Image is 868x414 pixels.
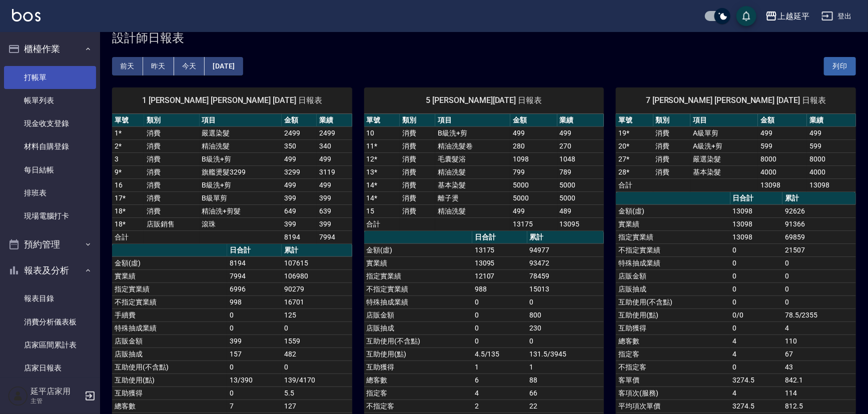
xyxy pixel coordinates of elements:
[807,178,856,191] td: 13098
[782,295,856,308] td: 0
[282,386,352,399] td: 5.5
[527,334,604,347] td: 0
[761,6,813,26] button: 上越延平
[282,244,352,257] th: 累計
[782,256,856,269] td: 0
[730,269,782,282] td: 0
[364,321,472,334] td: 店販抽成
[782,360,856,373] td: 43
[112,399,227,412] td: 總客數
[527,256,604,269] td: 93472
[616,386,730,399] td: 客項次(服務)
[115,181,123,189] a: 16
[282,347,352,360] td: 482
[472,243,527,256] td: 13175
[616,217,730,230] td: 實業績
[282,399,352,412] td: 127
[435,139,510,152] td: 精油洗髮卷
[227,308,282,321] td: 0
[435,191,510,204] td: 離子燙
[227,295,282,308] td: 998
[112,282,227,295] td: 指定實業績
[112,295,227,308] td: 不指定實業績
[112,114,144,127] th: 單號
[4,66,96,89] a: 打帳單
[144,165,200,178] td: 消費
[112,269,227,282] td: 實業績
[557,204,604,217] td: 489
[282,308,352,321] td: 125
[782,321,856,334] td: 4
[435,152,510,165] td: 毛囊髮浴
[317,217,352,230] td: 399
[282,114,317,127] th: 金額
[616,360,730,373] td: 不指定客
[200,126,282,139] td: 嚴選染髮
[227,244,282,257] th: 日合計
[472,399,527,412] td: 2
[616,114,856,192] table: a dense table
[317,139,352,152] td: 340
[616,269,730,282] td: 店販金額
[730,360,782,373] td: 0
[527,231,604,244] th: 累計
[115,155,119,163] a: 3
[690,165,758,178] td: 基本染髮
[510,139,557,152] td: 280
[730,243,782,256] td: 0
[112,31,856,45] h3: 設計師日報表
[144,126,200,139] td: 消費
[557,126,604,139] td: 499
[782,308,856,321] td: 78.5/2355
[364,386,472,399] td: 指定客
[174,57,205,75] button: 今天
[510,178,557,191] td: 5000
[143,57,174,75] button: 昨天
[4,112,96,135] a: 現金收支登錄
[782,217,856,230] td: 91366
[653,126,690,139] td: 消費
[758,139,807,152] td: 599
[282,321,352,334] td: 0
[282,191,317,204] td: 399
[282,256,352,269] td: 107615
[690,114,758,127] th: 項目
[364,114,400,127] th: 單號
[527,282,604,295] td: 15013
[400,204,435,217] td: 消費
[282,204,317,217] td: 649
[527,386,604,399] td: 66
[400,165,435,178] td: 消費
[200,204,282,217] td: 精油洗+剪髮
[317,204,352,217] td: 639
[758,152,807,165] td: 8000
[227,321,282,334] td: 0
[472,321,527,334] td: 0
[364,334,472,347] td: 互助使用(不含點)
[8,386,28,406] img: Person
[282,334,352,347] td: 1559
[364,308,472,321] td: 店販金額
[364,217,400,230] td: 合計
[112,321,227,334] td: 特殊抽成業績
[205,57,243,75] button: [DATE]
[472,282,527,295] td: 988
[112,360,227,373] td: 互助使用(不含點)
[367,129,375,137] a: 10
[4,204,96,227] a: 現場電腦打卡
[557,139,604,152] td: 270
[653,139,690,152] td: 消費
[400,178,435,191] td: 消費
[807,165,856,178] td: 4000
[31,396,82,405] p: 主管
[282,217,317,230] td: 399
[616,334,730,347] td: 總客數
[782,334,856,347] td: 110
[144,217,200,230] td: 店販銷售
[510,126,557,139] td: 499
[527,373,604,386] td: 88
[527,243,604,256] td: 94977
[472,334,527,347] td: 0
[758,114,807,127] th: 金額
[690,139,758,152] td: A級洗+剪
